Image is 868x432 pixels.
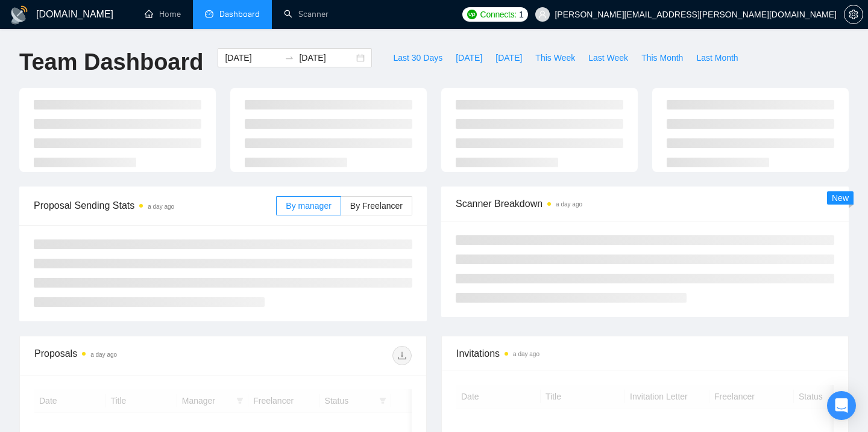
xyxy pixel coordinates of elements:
[588,51,628,64] span: Last Week
[456,51,482,64] span: [DATE]
[219,9,260,19] span: Dashboard
[529,48,582,67] button: This Week
[635,48,690,67] button: This Month
[690,48,744,67] button: Last Month
[456,346,834,361] span: Invitations
[556,201,582,208] time: a day ago
[393,51,442,64] span: Last 30 Days
[538,10,547,19] span: user
[535,51,575,64] span: This Week
[19,48,203,76] h1: Team Dashboard
[832,193,849,203] span: New
[519,8,524,21] span: 1
[495,51,522,64] span: [DATE]
[205,10,213,18] span: dashboard
[456,196,834,211] span: Scanner Breakdown
[467,10,477,19] img: upwork-logo.png
[350,201,403,211] span: By Freelancer
[844,10,863,19] a: setting
[10,5,29,25] img: logo
[641,51,683,64] span: This Month
[844,5,863,24] button: setting
[696,51,738,64] span: Last Month
[145,9,181,19] a: homeHome
[284,9,329,19] a: searchScanner
[449,48,489,67] button: [DATE]
[34,346,223,365] div: Proposals
[386,48,449,67] button: Last 30 Days
[148,203,174,210] time: a day ago
[299,51,354,64] input: End date
[480,8,517,21] span: Connects:
[286,201,331,211] span: By manager
[225,51,280,64] input: Start date
[34,198,276,213] span: Proposal Sending Stats
[844,10,863,19] span: setting
[90,351,117,358] time: a day ago
[285,53,294,63] span: to
[582,48,635,67] button: Last Week
[285,53,294,63] span: swap-right
[489,48,529,67] button: [DATE]
[513,351,539,357] time: a day ago
[827,391,856,420] div: Open Intercom Messenger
